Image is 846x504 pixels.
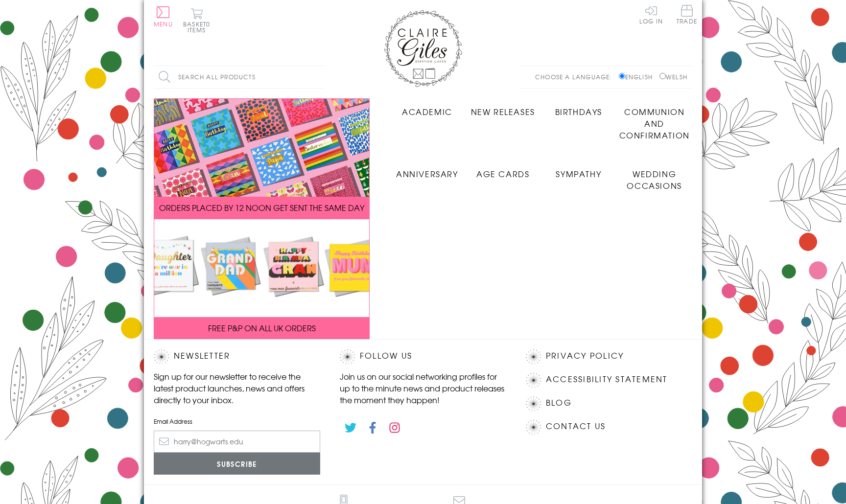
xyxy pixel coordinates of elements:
label: Welsh [659,72,687,81]
span: 0 items [188,20,210,34]
a: Anniversary [389,160,465,180]
p: Sign up for our newsletter to receive the latest product launches, news and offers directly to yo... [154,370,320,406]
span: New Releases [471,106,535,117]
input: Search all products [154,66,325,88]
label: Email Address [154,417,320,426]
input: Search [315,66,325,88]
a: Trade [677,5,697,26]
p: Join us on our social networking profiles for up to the minute news and product releases the mome... [340,370,506,406]
h2: Newsletter [154,349,320,364]
span: Sympathy [556,168,601,180]
h2: Follow Us [340,349,506,364]
button: Basket0 items [183,8,210,33]
span: Age Cards [476,168,529,180]
span: Anniversary [396,168,458,180]
span: Wedding Occasions [627,168,681,191]
span: Trade [677,5,697,24]
a: Communion and Confirmation [616,98,692,141]
a: Birthdays [541,98,617,117]
a: Contact Us [546,420,606,433]
a: Accessibility Statement [546,373,668,386]
a: Sympathy [541,160,617,180]
a: Privacy Policy [546,349,624,363]
span: FREE P&P ON ALL UK ORDERS [208,322,316,334]
span: Academic [402,106,452,117]
span: Birthdays [555,106,602,117]
span: ORDERS PLACED BY 12 NOON GET SENT THE SAME DAY [159,202,364,213]
a: Log In [639,5,663,24]
a: Age Cards [465,160,541,180]
span: Communion and Confirmation [619,106,690,141]
p: Choose a language: [535,72,617,81]
img: Claire Giles Greetings Cards [384,10,462,87]
input: Welsh [659,73,666,79]
button: Menu [154,6,173,27]
input: harry@hogwarts.edu [154,431,320,453]
input: English [619,73,625,79]
a: Academic [389,98,465,117]
input: Subscribe [154,453,320,475]
label: English [619,72,658,81]
a: New Releases [465,98,541,117]
a: Blog [546,396,572,410]
a: Wedding Occasions [616,160,692,191]
span: Menu [154,20,173,28]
